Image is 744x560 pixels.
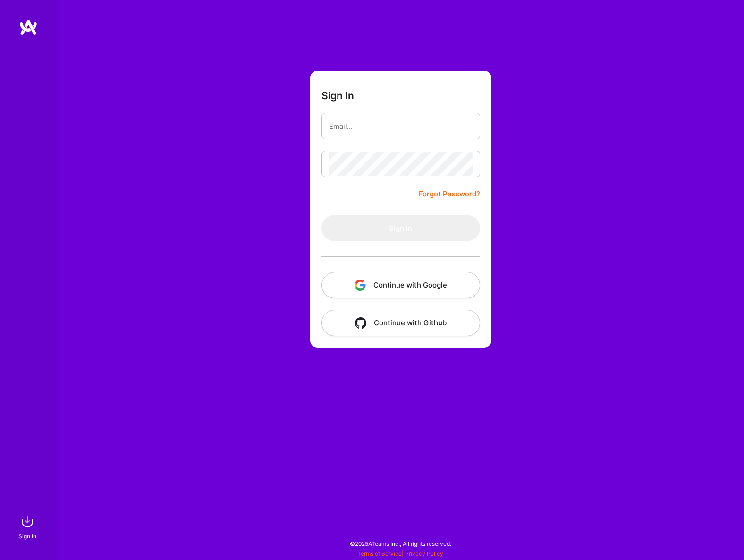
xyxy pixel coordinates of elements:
input: Email... [329,114,473,138]
img: logo [19,19,38,36]
button: Continue with Github [321,310,480,336]
button: Continue with Google [321,272,480,298]
img: icon [355,317,366,329]
div: Sign In [18,531,36,541]
a: Forgot Password? [419,188,480,200]
img: sign in [18,512,37,531]
span: | [357,550,443,557]
a: Privacy Policy [405,550,443,557]
img: icon [355,280,366,291]
a: Terms of Service [357,550,402,557]
div: © 2025 ATeams Inc., All rights reserved. [57,532,744,555]
a: sign inSign In [20,512,37,541]
h3: Sign In [321,90,354,102]
button: Sign In [321,215,480,241]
